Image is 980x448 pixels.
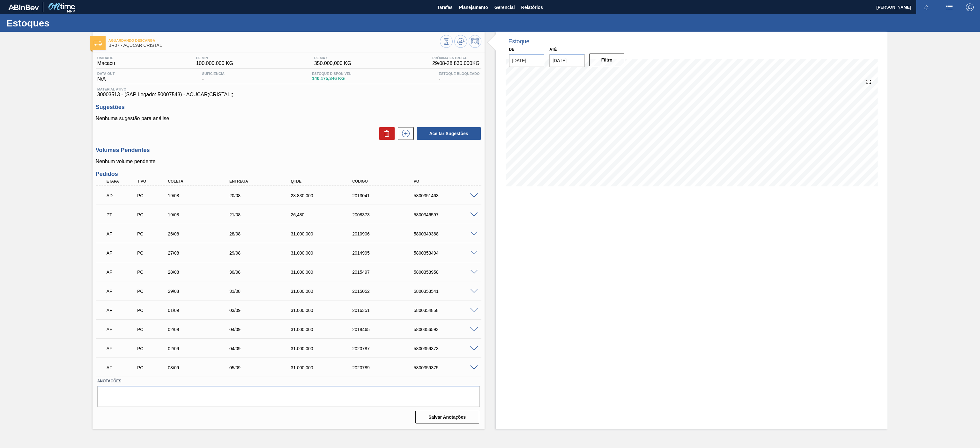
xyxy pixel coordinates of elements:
[8,4,39,10] img: TNhmsLtSVTkK8tSr43FrP2fwEKptu5GPRR3wAAAABJRU5ErkJggg==
[351,212,421,217] div: 2008373
[107,365,137,370] p: AF
[166,193,237,198] div: 19/08/2025
[351,308,421,313] div: 2016351
[166,179,237,184] div: Coleta
[289,231,360,236] div: 31.000,000
[166,231,237,236] div: 26/08/2025
[97,72,115,76] span: Data out
[946,4,953,11] img: userActions
[549,54,585,67] input: dd/mm/yyyy
[228,231,299,236] div: 28/08/2025
[136,308,169,313] div: Pedido de Compra
[107,193,137,198] p: AD
[432,61,480,66] span: 29/08 - 28.830,000 KG
[202,72,225,76] span: Suficiência
[108,43,440,48] span: BR07 - AÇÚCAR CRISTAL
[289,289,360,294] div: 31.000,000
[201,72,226,82] div: -
[412,231,483,236] div: 5800349368
[454,35,467,48] button: Atualizar Gráfico
[289,365,360,370] div: 31.000,000
[166,289,237,294] div: 29/08/2025
[107,308,137,313] p: AF
[376,127,395,140] div: Excluir Sugestões
[228,212,299,217] div: 21/08/2025
[107,231,137,236] p: AF
[289,179,360,184] div: Qtde
[228,365,299,370] div: 05/09/2025
[509,38,530,45] div: Estoque
[105,342,139,356] div: Aguardando Faturamento
[94,41,102,46] img: Ícone
[412,270,483,275] div: 5800353958
[351,346,421,351] div: 2020787
[412,289,483,294] div: 5800353541
[105,322,139,336] div: Aguardando Faturamento
[228,270,299,275] div: 30/08/2025
[107,346,137,351] p: AF
[289,346,360,351] div: 31.000,000
[228,193,299,198] div: 20/08/2025
[351,231,421,236] div: 2010906
[521,4,543,11] span: Relatórios
[105,208,139,222] div: Pedido em Trânsito
[312,76,351,81] span: 140.175,346 KG
[136,289,169,294] div: Pedido de Compra
[314,56,352,60] span: PE MAX
[105,303,139,317] div: Aguardando Faturamento
[228,346,299,351] div: 04/09/2025
[97,56,115,60] span: Unidade
[351,327,421,332] div: 2018465
[196,56,233,60] span: PE MIN
[136,179,169,184] div: Tipo
[916,3,937,12] button: Notificações
[166,308,237,313] div: 01/09/2025
[136,365,169,370] div: Pedido de Compra
[97,61,115,66] span: Macacu
[166,212,237,217] div: 19/08/2025
[412,212,483,217] div: 5800346597
[415,411,479,423] button: Salvar Anotações
[166,365,237,370] div: 03/09/2025
[351,250,421,256] div: 2014995
[459,4,488,11] span: Planejamento
[105,361,139,375] div: Aguardando Faturamento
[105,284,139,298] div: Aguardando Faturamento
[589,54,625,66] button: Filtro
[351,365,421,370] div: 2020789
[166,270,237,275] div: 28/08/2025
[228,308,299,313] div: 03/09/2025
[289,212,360,217] div: 26,480
[97,87,480,91] span: Material ativo
[107,250,137,256] p: AF
[136,250,169,256] div: Pedido de Compra
[166,250,237,256] div: 27/08/2025
[105,189,139,203] div: Aguardando Descarga
[351,289,421,294] div: 2015052
[412,179,483,184] div: PO
[417,127,481,140] button: Aceitar Sugestões
[289,308,360,313] div: 31.000,000
[97,92,480,98] span: 30003513 - (SAP Legado: 50007543) - ACUCAR;CRISTAL;;
[6,19,120,27] h1: Estoques
[412,346,483,351] div: 5800359373
[395,127,414,140] div: Nova sugestão
[96,171,481,177] h3: Pedidos
[228,179,299,184] div: Entrega
[136,346,169,351] div: Pedido de Compra
[136,270,169,275] div: Pedido de Compra
[196,61,233,66] span: 100.000,000 KG
[228,250,299,256] div: 29/08/2025
[437,72,481,82] div: -
[96,147,481,154] h3: Volumes Pendentes
[97,377,480,386] label: Anotações
[289,250,360,256] div: 31.000,000
[107,327,137,332] p: AF
[96,116,481,121] p: Nenhuma sugestão para análise
[96,104,481,111] h3: Sugestões
[509,54,545,67] input: dd/mm/yyyy
[289,193,360,198] div: 28.830,000
[228,327,299,332] div: 04/09/2025
[412,250,483,256] div: 5800353494
[136,231,169,236] div: Pedido de Compra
